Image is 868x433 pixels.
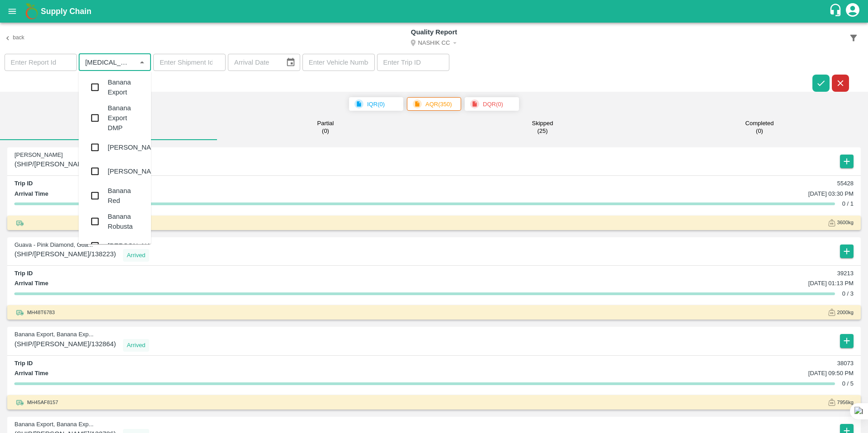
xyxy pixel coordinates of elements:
[27,398,58,406] span: MH45AF8157
[153,54,226,71] input: Enter Shipment Id
[745,120,774,127] p: Completed
[81,56,133,68] input: Select Product
[844,2,861,21] div: account of current user
[14,307,25,318] img: truck
[808,190,854,198] p: [DATE] 03:30 PM
[123,339,149,352] div: Arrived
[828,219,835,226] img: WeightIcon
[14,339,116,352] span: ( SHIP/[PERSON_NAME]/132864 )
[14,330,149,339] p: Banana Export, Banana Exp...
[349,97,403,111] span: IQR(0)
[14,397,25,408] img: truck
[14,217,25,228] img: truck
[14,420,149,429] p: Banana Export, Banana Exp...
[808,369,854,378] p: [DATE] 09:50 PM
[377,54,449,71] input: Enter Trip ID
[483,100,503,109] p: DQR ( 0 )
[14,241,149,249] p: Guava - Pink Diamond, Gua...
[5,54,77,71] input: Enter Report Id
[842,200,854,208] p: 0 / 1
[228,54,278,71] input: Arrival Date
[837,398,854,406] span: 7956 kg
[108,142,163,152] div: [PERSON_NAME]
[27,308,55,316] span: MH48T6783
[108,77,144,98] div: Banana Export
[317,120,334,127] p: Partial
[136,56,148,68] button: Close
[829,3,844,19] div: customer-support
[14,249,116,262] span: ( SHIP/[PERSON_NAME]/138223 )
[842,380,854,388] p: 0 / 5
[14,279,48,288] p: Arrival Time
[14,369,48,378] p: Arrival Time
[14,359,33,368] p: Trip ID
[837,308,854,316] span: 2000 kg
[828,309,835,316] img: WeightIcon
[108,186,144,206] div: Banana Red
[108,241,163,251] div: [PERSON_NAME]
[108,103,144,133] div: Banana Export DMP
[828,399,835,406] img: WeightIcon
[23,2,41,20] img: logo
[465,97,519,111] span: DQR(0)
[176,38,692,50] button: Select DC
[302,54,375,71] input: Enter Vehicle Number
[837,359,854,368] p: 38073
[123,249,149,262] div: Arrived
[14,190,48,198] p: Arrival Time
[837,269,854,278] p: 39213
[14,179,33,188] p: Trip ID
[537,127,547,135] small: ( 25 )
[282,54,299,71] button: Choose date
[808,279,854,288] p: [DATE] 01:13 PM
[756,127,763,135] small: ( 0 )
[837,179,854,188] p: 55428
[41,7,91,16] b: Supply Chain
[14,269,33,278] p: Trip ID
[108,166,163,176] div: [PERSON_NAME]
[532,120,553,127] p: Skipped
[41,5,829,18] a: Supply Chain
[425,100,452,109] p: AQR ( 350 )
[837,218,854,226] span: 3600 kg
[842,290,854,298] p: 0 / 3
[14,159,116,172] span: ( SHIP/[PERSON_NAME]/225468 )
[322,127,329,135] small: ( 0 )
[407,97,461,111] span: AQR(350)
[108,212,144,232] div: Banana Robusta
[176,26,692,38] h6: Quality Report
[367,100,385,109] p: IQR ( 0 )
[2,1,23,22] button: open drawer
[14,151,149,160] p: [PERSON_NAME]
